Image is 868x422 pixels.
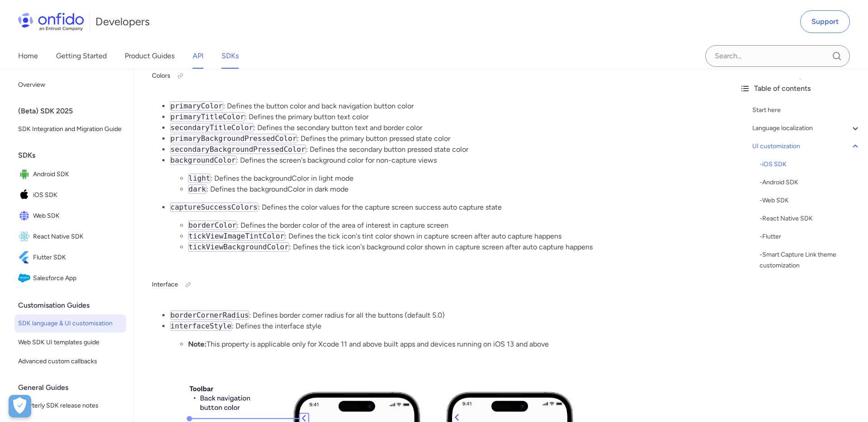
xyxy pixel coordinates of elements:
[18,251,33,264] img: IconFlutter SDK
[18,230,33,243] img: IconReact Native SDK
[152,69,714,83] h5: Colors
[170,155,236,165] code: backgroundColor
[18,146,130,164] div: SDKs
[170,112,245,122] code: primaryTitleColor
[759,249,861,271] div: - Smart Capture Link theme customization
[759,177,861,188] a: -Android SDK
[14,227,126,247] a: IconReact Native SDKReact Native SDK
[188,340,207,348] strong: Note:
[170,202,714,253] li: : Defines the color values for the capture screen success auto capture state
[170,321,232,331] code: interfaceStyle
[759,231,861,242] div: - Flutter
[188,339,714,350] li: This property is applicable only for Xcode 11 and above built apps and devices running on iOS 13 ...
[170,202,258,212] code: captureSuccessColors
[170,133,714,144] li: : Defines the primary button pressed state color
[222,43,239,69] a: SDKs
[14,352,126,370] a: Advanced custom callbacks
[18,13,84,31] img: Onfido Logo
[759,213,861,224] div: - React Native SDK
[170,155,714,195] li: : Defines the screen's background color for non-capture views
[18,210,33,222] img: IconWeb SDK
[759,195,861,206] a: -Web SDK
[188,242,714,253] li: : Defines the tick icon's background color shown in capture screen after auto capture happens
[188,220,237,230] code: borderColor
[188,184,207,194] code: dark
[18,318,123,329] span: SDK language & UI customisation
[188,173,714,184] li: : Defines the backgroundColor in light mode
[740,83,861,94] div: Table of contents
[95,14,150,29] h1: Developers
[193,43,203,69] a: API
[759,177,861,188] div: - Android SDK
[752,123,861,134] a: Language localization
[33,230,123,243] span: React Native SDK
[759,159,861,170] a: -iOS SDK
[56,43,107,69] a: Getting Started
[125,43,175,69] a: Product Guides
[188,173,211,183] code: light
[170,101,714,112] li: : Defines the button color and back navigation button color
[800,10,850,33] a: Support
[18,379,130,397] div: General Guides
[18,168,33,181] img: IconAndroid SDK
[9,395,31,417] button: Open Preferences
[18,356,123,367] span: Advanced custom callbacks
[33,168,123,181] span: Android SDK
[14,397,126,415] a: Quarterly SDK release notes
[14,206,126,226] a: IconWeb SDKWeb SDK
[188,242,289,252] code: tickViewBackgroundColor
[14,333,126,352] a: Web SDK UI templates guide
[33,272,123,285] span: Salesforce App
[170,310,249,320] code: borderCornerRadius
[170,112,714,122] li: : Defines the primary button text color
[18,102,130,120] div: (Beta) SDK 2025
[33,251,123,264] span: Flutter SDK
[759,195,861,206] div: - Web SDK
[18,80,123,90] span: Overview
[188,231,714,242] li: : Defines the tick icon's tint color shown in capture screen after auto capture happens
[705,45,850,67] input: Onfido search input field
[170,310,714,321] li: : Defines border corner radius for all the buttons (default 5.0)
[18,400,123,411] span: Quarterly SDK release notes
[18,124,123,135] span: SDK Integration and Migration Guide
[14,248,126,267] a: IconFlutter SDKFlutter SDK
[33,189,123,202] span: iOS SDK
[14,268,126,288] a: IconSalesforce AppSalesforce App
[188,184,714,195] li: : Defines the backgroundColor in dark mode
[188,220,714,231] li: : Defines the border color of the area of interest in capture screen
[759,159,861,170] div: - iOS SDK
[14,314,126,333] a: SDK language & UI customisation
[759,249,861,271] a: -Smart Capture Link theme customization
[170,123,254,132] code: secondaryTitleColor
[18,272,33,285] img: IconSalesforce App
[752,105,861,116] a: Start here
[9,395,31,417] div: Cookie Preferences
[18,296,130,314] div: Customisation Guides
[14,164,126,184] a: IconAndroid SDKAndroid SDK
[18,189,33,202] img: IconiOS SDK
[152,277,714,292] h5: Interface
[33,210,123,222] span: Web SDK
[14,185,126,205] a: IconiOS SDKiOS SDK
[170,144,714,155] li: : Defines the secondary button pressed state color
[752,141,861,152] a: UI customization
[759,231,861,242] a: -Flutter
[14,120,126,138] a: SDK Integration and Migration Guide
[170,134,297,143] code: primaryBackgroundPressedColor
[170,101,223,111] code: primaryColor
[188,231,285,241] code: tickViewImageTintColor
[18,337,123,348] span: Web SDK UI templates guide
[170,122,714,133] li: : Defines the secondary button text and border color
[170,321,714,350] li: : Defines the interface style
[18,43,38,69] a: Home
[170,145,306,154] code: secondaryBackgroundPressedColor
[759,213,861,224] a: -React Native SDK
[14,76,126,94] a: Overview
